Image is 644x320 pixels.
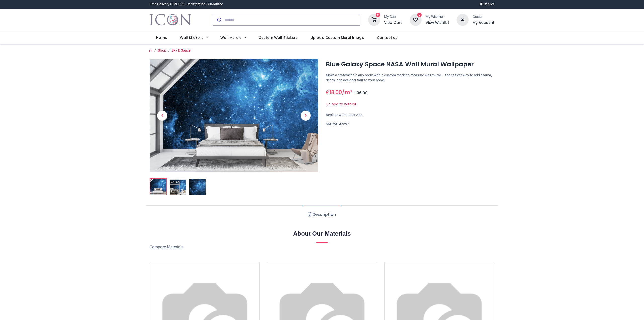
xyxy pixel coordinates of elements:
span: Custom Wall Stickers [259,35,298,40]
span: Compare Materials [150,245,183,250]
div: Guest [473,14,494,19]
a: Wall Murals [214,31,252,44]
a: Description [303,206,341,223]
a: Shop [158,48,166,52]
span: Wall Stickers [180,35,203,40]
button: Add to wishlistAdd to wishlist [326,100,361,109]
img: Icon Wall Stickers [150,13,191,27]
span: £ [354,90,368,95]
img: Blue Galaxy Space NASA Wall Mural Wallpaper [150,179,166,195]
button: Submit [213,14,225,25]
a: View Wishlist [426,20,449,25]
div: My Cart [384,14,402,19]
a: Next [293,76,318,155]
span: Next [301,111,311,121]
span: Previous [157,111,167,121]
a: Trustpilot [479,2,494,7]
a: 0 [368,17,380,21]
a: Wall Stickers [173,31,214,44]
span: Contact us [377,35,397,40]
sup: 0 [376,13,380,17]
a: 0 [410,17,422,21]
a: Previous [150,76,175,155]
span: 18.00 [329,89,342,96]
span: /m² [342,89,352,96]
div: My Wishlist [426,14,449,19]
span: Home [156,35,167,40]
span: 36.00 [357,90,368,95]
a: My Account [473,20,494,25]
a: Logo of Icon Wall Stickers [150,13,191,27]
a: Sky & Space [172,48,190,52]
h2: About Our Materials [150,229,494,238]
span: Upload Custom Mural Image [311,35,364,40]
img: Blue Galaxy Space NASA Wall Mural Wallpaper [150,59,318,172]
span: WS-47592 [333,122,349,126]
a: View Cart [384,20,402,25]
div: SKU: [326,122,494,127]
div: Replace with React App. [326,113,494,118]
p: Make a statement in any room with a custom made to measure wall mural — the easiest way to add dr... [326,73,494,83]
h1: Blue Galaxy Space NASA Wall Mural Wallpaper [326,60,494,69]
i: Add to wishlist [326,102,330,106]
span: Wall Murals [220,35,242,40]
span: £ [326,89,342,96]
sup: 0 [417,13,422,17]
img: WS-47592-03 [189,179,206,195]
div: Free Delivery Over £15 - Satisfaction Guarantee [150,2,223,7]
img: WS-47592-02 [170,179,186,195]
